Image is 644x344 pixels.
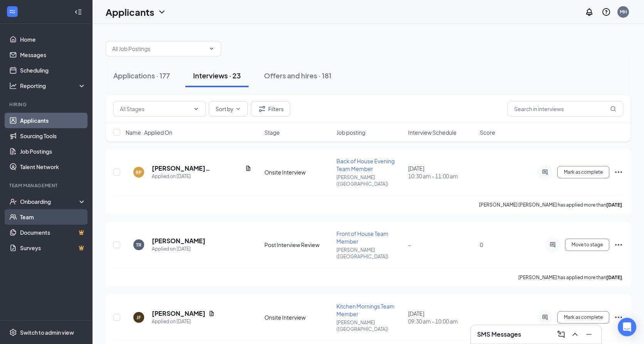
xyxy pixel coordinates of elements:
div: Interviews · 23 [193,71,241,80]
h1: Applicants [106,5,154,19]
p: [PERSON_NAME] has applied more than . [518,274,623,281]
svg: ComposeMessage [557,330,566,339]
svg: ChevronDown [157,7,166,17]
div: Applied on [DATE] [152,245,205,253]
button: ChevronUp [569,328,581,341]
span: Front of House Team Member [336,230,388,245]
a: Scheduling [20,63,86,78]
button: Sort byChevronDown [209,101,248,117]
svg: Notifications [585,7,594,17]
span: 10:30 am - 11:00 am [408,172,475,180]
a: Home [20,32,86,47]
svg: Document [245,165,251,171]
svg: ActiveChat [540,314,550,320]
div: Offers and hires · 181 [264,71,331,80]
svg: ChevronDown [193,106,199,112]
div: Hiring [9,101,84,108]
button: Minimize [583,328,595,341]
span: Back of House Evening Team Member [336,158,395,172]
span: Job posting [336,129,365,136]
div: MH [620,8,627,15]
a: Sourcing Tools [20,128,86,144]
h5: [PERSON_NAME] [152,237,205,245]
svg: MagnifyingGlass [610,106,616,112]
svg: Document [209,310,215,317]
b: [DATE] [606,202,622,208]
svg: ActiveChat [548,242,557,248]
svg: Minimize [584,330,594,339]
svg: Filter [257,104,267,114]
button: Filter Filters [251,101,290,117]
p: [PERSON_NAME] ([GEOGRAPHIC_DATA]) [336,319,404,332]
div: [DATE] [408,164,475,180]
div: [DATE] [408,310,475,325]
svg: ChevronUp [570,330,580,339]
button: Mark as complete [557,166,609,178]
a: Team [20,209,86,225]
svg: Ellipses [614,240,623,249]
button: Move to stage [565,239,609,251]
span: Kitchen Mornings Team Member [336,303,395,317]
span: Interview Schedule [408,129,457,136]
div: Reporting [20,82,86,90]
a: DocumentsCrown [20,225,86,240]
svg: ChevronDown [209,46,215,52]
span: 0 [480,241,483,248]
div: Applied on [DATE] [152,318,215,325]
a: SurveysCrown [20,240,86,256]
p: [PERSON_NAME] ([GEOGRAPHIC_DATA]) [336,174,404,187]
a: Talent Network [20,159,86,175]
p: [PERSON_NAME] [PERSON_NAME] has applied more than . [479,202,623,208]
svg: ActiveChat [540,169,550,175]
div: Onsite Interview [264,168,331,176]
a: Messages [20,47,86,63]
svg: QuestionInfo [602,7,611,17]
span: Mark as complete [564,315,603,320]
svg: Ellipses [614,313,623,322]
span: 09:30 am - 10:00 am [408,317,475,325]
div: Post Interview Review [264,241,331,249]
span: Stage [264,129,280,136]
a: Job Postings [20,144,86,159]
span: Score [480,129,495,136]
svg: ChevronDown [235,106,241,112]
div: Applications · 177 [113,71,170,80]
div: Applied on [DATE] [152,173,251,180]
input: All Stages [120,105,190,113]
b: [DATE] [606,275,622,280]
svg: Settings [9,329,17,336]
h5: [PERSON_NAME] [PERSON_NAME] [152,164,242,173]
span: Mark as complete [564,169,603,175]
span: - [408,241,411,248]
div: Switch to admin view [20,329,74,336]
div: Onboarding [20,198,79,205]
svg: WorkstreamLogo [8,8,16,15]
span: Sort by [215,106,234,112]
div: TR [136,242,141,248]
h3: SMS Messages [477,330,521,339]
div: Team Management [9,182,84,189]
svg: Analysis [9,82,17,90]
svg: Collapse [74,8,82,16]
a: Applicants [20,113,86,128]
svg: Ellipses [614,168,623,177]
span: Name · Applied On [126,129,172,136]
button: Mark as complete [557,311,609,324]
h5: [PERSON_NAME] [152,309,205,318]
div: JF [136,314,141,321]
p: [PERSON_NAME] ([GEOGRAPHIC_DATA]) [336,247,404,260]
input: Search in interviews [508,101,623,117]
button: ComposeMessage [555,328,567,341]
svg: UserCheck [9,198,17,205]
div: RP [136,169,142,176]
span: Move to stage [572,242,603,247]
input: All Job Postings [112,44,205,53]
div: Onsite Interview [264,313,331,321]
div: Open Intercom Messenger [618,318,636,336]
